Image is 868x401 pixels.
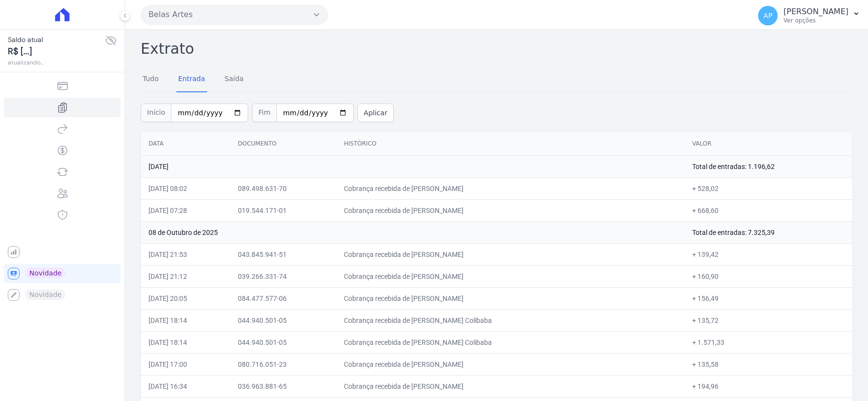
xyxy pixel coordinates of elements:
[223,67,246,92] a: Saída
[336,309,684,331] td: Cobrança recebida de [PERSON_NAME] Colibaba
[141,243,230,265] td: [DATE] 21:53
[684,331,852,353] td: + 1.571,33
[252,104,276,122] span: Fim
[230,132,336,156] th: Documento
[230,265,336,287] td: 039.266.331-74
[230,177,336,199] td: 089.498.631-70
[141,132,230,156] th: Data
[230,375,336,397] td: 036.963.881-65
[230,309,336,331] td: 044.940.501-05
[141,38,852,60] h2: Extrato
[783,7,848,17] p: [PERSON_NAME]
[141,265,230,287] td: [DATE] 21:12
[230,331,336,353] td: 044.940.501-05
[336,375,684,397] td: Cobrança recebida de [PERSON_NAME]
[25,268,65,278] span: Novidade
[141,67,161,92] a: Tudo
[684,199,852,221] td: + 668,60
[230,287,336,309] td: 084.477.577-06
[336,243,684,265] td: Cobrança recebida de [PERSON_NAME]
[230,353,336,375] td: 080.716.051-23
[684,265,852,287] td: + 160,90
[141,177,230,199] td: [DATE] 08:02
[684,309,852,331] td: + 135,72
[336,177,684,199] td: Cobrança recebida de [PERSON_NAME]
[8,58,105,67] span: atualizando...
[141,309,230,331] td: [DATE] 18:14
[141,199,230,221] td: [DATE] 07:28
[336,287,684,309] td: Cobrança recebida de [PERSON_NAME]
[141,287,230,309] td: [DATE] 20:05
[763,12,772,19] span: AP
[336,353,684,375] td: Cobrança recebida de [PERSON_NAME]
[141,104,171,122] span: Início
[684,132,852,156] th: Valor
[141,331,230,353] td: [DATE] 18:14
[141,155,684,177] td: [DATE]
[783,17,848,24] p: Ver opções
[336,265,684,287] td: Cobrança recebida de [PERSON_NAME]
[336,331,684,353] td: Cobrança recebida de [PERSON_NAME] Colibaba
[684,221,852,243] td: Total de entradas: 7.325,39
[684,155,852,177] td: Total de entradas: 1.196,62
[336,132,684,156] th: Histórico
[141,5,328,24] button: Belas Artes
[176,67,207,92] a: Entrada
[141,375,230,397] td: [DATE] 16:34
[141,353,230,375] td: [DATE] 17:00
[358,104,394,122] button: Aplicar
[684,243,852,265] td: + 139,42
[230,199,336,221] td: 019.544.171-01
[684,353,852,375] td: + 135,58
[141,221,684,243] td: 08 de Outubro de 2025
[684,375,852,397] td: + 194,96
[8,76,117,305] nav: Sidebar
[230,243,336,265] td: 043.845.941-51
[8,45,105,58] span: R$ [...]
[750,2,868,29] button: AP [PERSON_NAME] Ver opções
[684,287,852,309] td: + 156,49
[8,35,105,45] span: Saldo atual
[4,264,121,283] a: Novidade
[336,199,684,221] td: Cobrança recebida de [PERSON_NAME]
[684,177,852,199] td: + 528,02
